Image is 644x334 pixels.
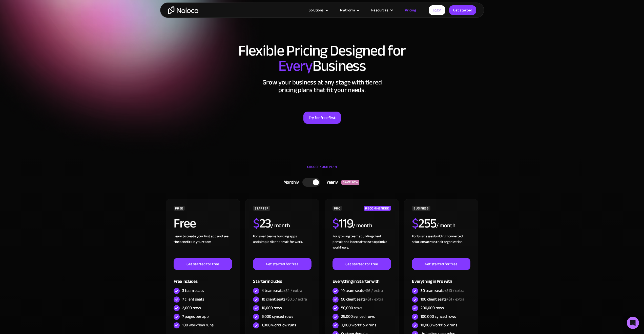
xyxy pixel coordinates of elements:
h2: Grow your business at any stage with tiered pricing plans that fit your needs. [165,79,479,94]
h2: Free [174,217,196,230]
a: Pricing [399,7,422,13]
div: 200,000 rows [421,305,444,311]
a: home [168,6,198,14]
div: Solutions [309,7,324,13]
span: +$1 / extra [366,295,383,303]
div: For growing teams building client portals and internal tools to optimize workflows. [333,234,391,258]
div: Platform [334,7,365,13]
div: 100 workflow runs [182,322,214,328]
div: 10 team seats [341,288,383,293]
div: / month [271,222,290,230]
div: Open Intercom Messenger [627,317,639,329]
a: Try for free first [303,112,341,124]
div: PRO [333,206,342,211]
div: 30 team seats [421,288,464,293]
div: 5,000 synced rows [262,314,293,319]
div: Resources [365,7,399,13]
div: 10,000 workflow runs [421,322,457,328]
div: Monthly [277,179,303,186]
div: Platform [340,7,355,13]
div: Solutions [302,7,334,13]
div: / month [436,222,455,230]
div: RECOMMENDED [364,206,391,211]
span: +$10 / extra [444,287,464,294]
div: BUSINESS [412,206,430,211]
div: 4 team seats [262,288,302,293]
div: SAVE 20% [341,180,359,185]
div: STARTER [253,206,270,211]
div: 10,000 rows [262,305,282,311]
div: CHOOSE YOUR PLAN [165,163,479,176]
div: 10 client seats [262,296,307,302]
div: Resources [371,7,388,13]
h2: 23 [253,217,271,230]
div: 7 pages per app [182,314,209,319]
h1: Flexible Pricing Designed for Business [165,43,479,74]
a: Get started for free [253,258,311,270]
a: Login [429,5,445,15]
div: 1,000 workflow runs [262,322,296,328]
span: +$0.5 / extra [285,295,307,303]
span: $ [412,212,418,235]
span: Every [278,52,313,80]
div: 3,000 workflow runs [341,322,376,328]
span: +$6 / extra [364,287,383,294]
div: 50 client seats [341,296,383,302]
div: 100,000 synced rows [421,314,456,319]
span: +$4 / extra [283,287,302,294]
span: $ [253,212,259,235]
div: Everything in Starter with [333,270,391,287]
div: 3 team seats [182,288,204,293]
h2: 119 [333,217,353,230]
a: Get started for free [412,258,470,270]
div: 25,000 synced rows [341,314,375,319]
div: For small teams building apps and simple client portals for work. ‍ [253,234,311,258]
div: Starter includes [253,270,311,287]
div: 2,000 rows [182,305,201,311]
span: $ [333,212,339,235]
div: 50,000 rows [341,305,362,311]
div: For businesses building connected solutions across their organization. ‍ [412,234,470,258]
div: Yearly [320,179,341,186]
div: Learn to create your first app and see the benefits in your team ‍ [174,234,232,258]
div: FREE [174,206,185,211]
a: Get started for free [333,258,391,270]
a: Get started [449,5,476,15]
div: 7 client seats [182,296,204,302]
div: / month [353,222,372,230]
div: Free includes [174,270,232,287]
div: 100 client seats [421,296,464,302]
a: Get started for free [174,258,232,270]
span: +$1 / extra [447,295,464,303]
div: Everything in Pro with [412,270,470,287]
h2: 255 [412,217,436,230]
